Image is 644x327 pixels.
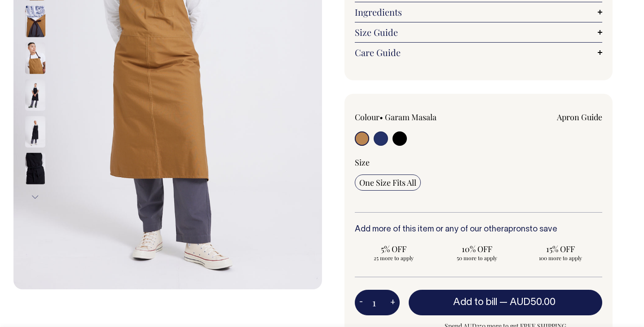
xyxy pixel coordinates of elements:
button: Add to bill —AUD50.00 [409,290,602,315]
button: - [355,294,367,312]
a: aprons [504,226,529,233]
span: 100 more to apply [526,254,595,262]
span: One Size Fits All [359,177,416,188]
a: Size Guide [355,27,602,38]
img: garam-masala [25,6,45,37]
span: 15% OFF [526,244,595,254]
img: garam-masala [25,43,45,74]
span: 50 more to apply [443,254,512,262]
span: 5% OFF [359,244,428,254]
span: AUD50.00 [510,298,556,307]
span: 10% OFF [443,244,512,254]
input: One Size Fits All [355,174,421,191]
span: • [379,112,383,122]
input: 5% OFF 25 more to apply [355,241,433,264]
label: Garam Masala [385,112,437,122]
input: 15% OFF 100 more to apply [521,241,600,264]
span: 25 more to apply [359,254,428,262]
div: Size [355,157,602,168]
button: Next [28,187,42,207]
input: 10% OFF 50 more to apply [438,241,516,264]
span: — [499,298,558,307]
img: black [25,116,45,148]
button: + [386,294,400,312]
div: Colour [355,112,454,122]
a: Care Guide [355,47,602,58]
a: Ingredients [355,7,602,17]
h6: Add more of this item or any of our other to save [355,225,602,234]
img: black [25,79,45,111]
img: black [25,153,45,184]
a: Apron Guide [557,112,602,122]
span: Add to bill [453,298,497,307]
